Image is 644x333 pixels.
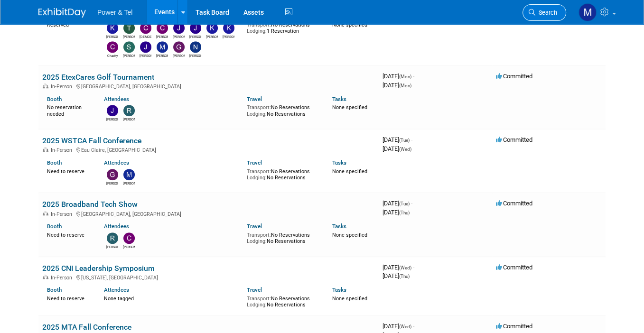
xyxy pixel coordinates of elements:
[399,147,411,152] span: (Wed)
[123,169,135,180] img: Michael Mackeben
[247,104,271,111] span: Transport:
[106,244,118,250] div: Robin Mayne
[523,4,566,21] a: Search
[43,83,48,88] img: In-Person Event
[123,53,135,58] div: Scott Wisneski
[123,244,135,250] div: Chad Smith
[247,28,267,34] span: Lodging:
[173,22,185,34] img: Jesse Clark
[247,232,271,238] span: Transport:
[247,230,318,245] div: No Reservations No Reservations
[123,22,135,34] img: Tammy Pilkington
[173,53,185,58] div: Gus Vasilakis
[383,82,411,89] span: [DATE]
[399,74,411,79] span: (Mon)
[42,323,131,332] a: 2025 MTA Fall Conference
[206,22,218,34] img: Kevin Stevens
[383,272,410,279] span: [DATE]
[123,116,135,122] div: Robert Zuzek
[247,20,318,35] div: No Reservations 1 Reservation
[107,22,118,34] img: Kevin Wilkes
[332,232,367,238] span: None specified
[332,296,367,302] span: None specified
[332,22,367,28] span: None specified
[107,169,118,180] img: Gary Mau
[411,200,412,207] span: -
[223,34,234,39] div: Kevin Heflin
[123,105,135,116] img: Robert Zuzek
[104,159,129,166] a: Attendees
[247,96,262,102] a: Travel
[47,223,62,230] a: Booth
[383,200,412,207] span: [DATE]
[38,8,86,18] img: ExhibitDay
[123,180,135,186] div: Michael Mackeben
[206,34,218,39] div: Kevin Stevens
[42,210,375,217] div: [GEOGRAPHIC_DATA], [GEOGRAPHIC_DATA]
[104,223,129,230] a: Attendees
[190,41,201,53] img: Nate Derbyshire
[247,238,267,244] span: Lodging:
[189,53,201,58] div: Nate Derbyshire
[383,264,414,271] span: [DATE]
[399,138,410,143] span: (Tue)
[247,168,271,175] span: Transport:
[140,53,151,58] div: Jeff Porter
[156,53,168,58] div: Mike Kruszewski
[247,102,318,117] div: No Reservations No Reservations
[247,159,262,166] a: Travel
[579,3,597,21] img: Madalyn Bobbitt
[173,41,185,53] img: Gus Vasilakis
[106,53,118,58] div: Charity Deaton
[399,274,410,279] span: (Thu)
[411,136,412,143] span: -
[399,83,411,88] span: (Mon)
[51,211,75,217] span: In-Person
[107,105,118,116] img: Jerry Johnson
[496,264,532,271] span: Committed
[140,22,151,34] img: CHRISTEN Gowens
[104,96,129,102] a: Attendees
[47,96,62,102] a: Booth
[157,22,168,34] img: Collins O'Toole
[247,287,262,293] a: Travel
[51,147,75,153] span: In-Person
[104,294,239,302] div: None tagged
[383,73,414,80] span: [DATE]
[383,209,410,216] span: [DATE]
[247,223,262,230] a: Travel
[42,146,375,153] div: Eau Claire, [GEOGRAPHIC_DATA]
[140,41,151,53] img: Jeff Porter
[157,41,168,53] img: Mike Kruszewski
[413,73,414,80] span: -
[535,9,557,16] span: Search
[247,175,267,181] span: Lodging:
[332,223,346,230] a: Tasks
[247,294,318,308] div: No Reservations No Reservations
[107,41,118,53] img: Charity Deaton
[42,264,155,273] a: 2025 CNI Leadership Symposium
[106,34,118,39] div: Kevin Wilkes
[496,136,532,143] span: Committed
[42,136,141,145] a: 2025 WSTCA Fall Conference
[107,232,118,244] img: Robin Mayne
[43,275,48,279] img: In-Person Event
[106,116,118,122] div: Jerry Johnson
[332,159,346,166] a: Tasks
[383,323,414,330] span: [DATE]
[51,275,75,281] span: In-Person
[156,34,168,39] div: Collins O'Toole
[123,41,135,53] img: Scott Wisneski
[496,323,532,330] span: Committed
[332,104,367,111] span: None specified
[43,211,48,216] img: In-Person Event
[47,166,90,175] div: Need to reserve
[332,168,367,175] span: None specified
[189,34,201,39] div: Jon Schatz
[383,136,412,143] span: [DATE]
[43,147,48,152] img: In-Person Event
[399,324,411,329] span: (Wed)
[247,166,318,181] div: No Reservations No Reservations
[413,323,414,330] span: -
[332,287,346,293] a: Tasks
